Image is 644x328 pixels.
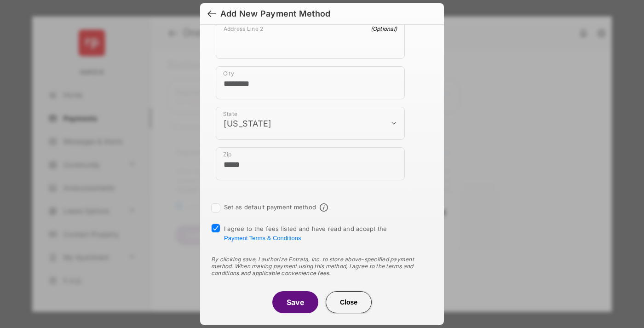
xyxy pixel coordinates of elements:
button: Save [272,291,318,313]
div: By clicking save, I authorize Entrata, Inc. to store above-specified payment method. When making ... [211,256,433,276]
button: Close [326,291,372,313]
label: Set as default payment method [224,203,316,211]
div: payment_method_screening[postal_addresses][addressLine2] [216,21,405,59]
div: payment_method_screening[postal_addresses][administrativeArea] [216,107,405,140]
span: I agree to the fees listed and have read and accept the [224,225,387,242]
div: payment_method_screening[postal_addresses][postalCode] [216,147,405,180]
div: payment_method_screening[postal_addresses][locality] [216,66,405,99]
button: I agree to the fees listed and have read and accept the [224,235,301,242]
span: Default payment method info [320,203,328,212]
div: Add New Payment Method [220,9,330,19]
